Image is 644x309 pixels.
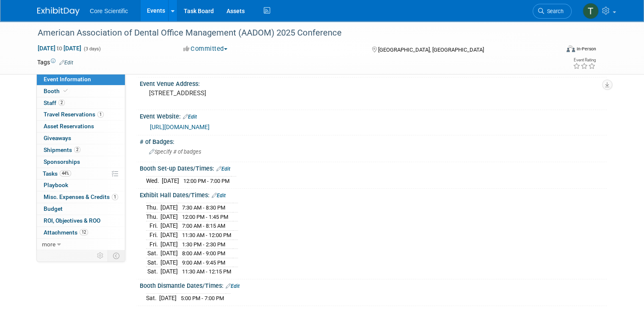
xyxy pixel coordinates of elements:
a: Giveaways [37,132,125,144]
div: Event Format [514,44,596,57]
a: more [37,239,125,250]
span: to [55,45,64,52]
a: Tasks44% [37,168,125,179]
span: 1 [112,194,118,200]
span: 7:00 AM - 8:15 AM [182,223,225,229]
span: 8:00 AM - 9:00 PM [182,250,225,257]
a: [URL][DOMAIN_NAME] [150,124,210,130]
span: 1:30 PM - 2:30 PM [182,241,225,248]
img: ExhibitDay [37,7,80,16]
span: 12 [80,229,88,235]
a: Misc. Expenses & Credits1 [37,191,125,203]
td: Sat. [146,249,160,258]
span: ROI, Objectives & ROO [44,217,100,224]
td: [DATE] [160,203,178,212]
span: Search [544,8,564,14]
td: [DATE] [160,258,178,267]
a: Search [533,4,572,19]
pre: [STREET_ADDRESS] [149,89,325,97]
span: Travel Reservations [44,111,104,118]
span: (3 days) [83,46,101,52]
span: 5:00 PM - 7:00 PM [181,295,224,301]
span: Attachments [44,229,88,236]
span: Event Information [44,76,91,83]
span: Giveaways [44,135,71,141]
a: Sponsorships [37,156,125,168]
span: 2 [58,99,65,106]
span: Specify # of badges [149,149,201,155]
img: Format-Inperson.png [567,45,575,52]
a: Travel Reservations1 [37,109,125,120]
span: Shipments [44,146,80,153]
span: Misc. Expenses & Credits [44,193,118,200]
a: Playbook [37,179,125,191]
span: [DATE] [DATE] [37,44,82,52]
span: Staff [44,99,65,106]
div: Event Venue Address: [140,77,607,88]
span: Asset Reservations [44,123,94,130]
td: [DATE] [160,267,178,276]
td: Sat. [146,294,159,303]
td: [DATE] [160,231,178,240]
td: [DATE] [160,240,178,249]
div: Booth Dismantle Dates/Times: [140,279,607,290]
td: [DATE] [162,177,179,185]
span: Sponsorships [44,158,80,165]
span: 11:30 AM - 12:15 PM [182,268,231,275]
span: Budget [44,205,63,212]
span: Booth [44,88,69,94]
button: Committed [180,44,231,53]
td: Wed. [146,177,162,185]
span: Tasks [43,170,71,177]
a: ROI, Objectives & ROO [37,215,125,226]
span: 1 [97,111,104,118]
div: Booth Set-up Dates/Times: [140,162,607,173]
span: more [42,241,55,248]
td: [DATE] [159,294,177,303]
a: Edit [226,283,240,289]
span: 12:00 PM - 1:45 PM [182,214,228,220]
td: Tags [37,58,73,66]
a: Shipments2 [37,144,125,156]
a: Budget [37,203,125,215]
a: Attachments12 [37,227,125,238]
a: Edit [216,166,230,172]
td: Thu. [146,212,160,221]
td: Fri. [146,221,160,231]
td: Sat. [146,258,160,267]
span: 12:00 PM - 7:00 PM [183,178,229,184]
td: [DATE] [160,249,178,258]
span: 7:30 AM - 8:30 PM [182,204,225,211]
td: Fri. [146,240,160,249]
div: Event Website: [140,110,607,121]
span: 9:00 AM - 9:45 PM [182,259,225,266]
td: [DATE] [160,221,178,231]
td: Sat. [146,267,160,276]
span: [GEOGRAPHIC_DATA], [GEOGRAPHIC_DATA] [378,47,484,53]
a: Event Information [37,74,125,85]
a: Edit [183,114,197,120]
div: # of Badges: [140,135,607,146]
span: 2 [74,146,80,153]
span: Playbook [44,182,68,188]
td: [DATE] [160,212,178,221]
td: Personalize Event Tab Strip [93,250,108,261]
td: Fri. [146,231,160,240]
a: Asset Reservations [37,121,125,132]
a: Booth [37,86,125,97]
td: Toggle Event Tabs [108,250,125,261]
i: Booth reservation complete [64,88,68,93]
img: Thila Pathma [583,3,599,19]
td: Thu. [146,203,160,212]
span: 44% [60,170,71,177]
div: Event Rating [573,58,596,62]
a: Staff2 [37,97,125,109]
div: In-Person [576,46,596,52]
a: Edit [59,60,73,66]
span: 11:30 AM - 12:00 PM [182,232,231,238]
div: Exhibit Hall Dates/Times: [140,189,607,200]
a: Edit [212,193,226,199]
span: Core Scientific [90,8,128,14]
div: American Association of Dental Office Management (AADOM) 2025 Conference [35,25,549,41]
